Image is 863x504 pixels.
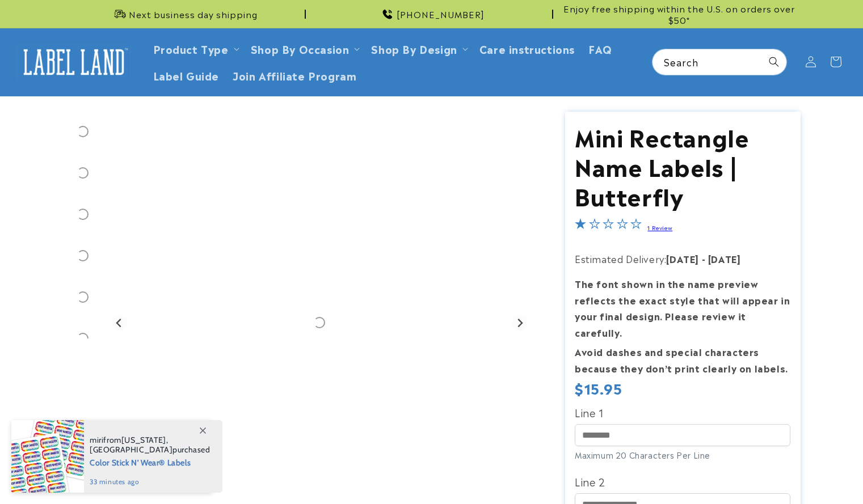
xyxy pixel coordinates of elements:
a: FAQ [582,35,619,62]
strong: Avoid dashes and special characters because they don’t print clearly on labels. [575,345,788,375]
a: Product Type [153,41,229,56]
span: Next business day shipping [129,9,258,20]
span: Join Affiliate Program [233,69,356,82]
summary: Shop By Design [364,35,472,62]
a: 1 Review [647,223,672,231]
div: Go to slide 6 [63,319,103,358]
strong: - [702,252,706,265]
span: Care instructions [479,42,575,55]
strong: [DATE] [708,252,741,265]
div: Go to slide 5 [63,277,103,317]
div: Go to slide 1 [63,112,103,151]
a: Join Affiliate Program [226,62,363,88]
strong: [DATE] [666,252,699,265]
span: Shop By Occasion [251,42,350,55]
a: Shop By Design [371,41,457,56]
img: Label Land [17,44,130,79]
div: Go to slide 4 [63,236,103,276]
summary: Product Type [146,35,244,62]
span: Enjoy free shipping within the U.S. on orders over $50* [558,3,801,25]
label: Line 1 [575,403,790,421]
span: FAQ [588,42,612,55]
button: Go to last slide [112,315,127,331]
button: Search [761,49,786,74]
a: Label Guide [146,62,226,88]
div: Go to slide 3 [63,194,103,234]
label: Line 2 [575,472,790,490]
button: Next slide [512,315,527,331]
p: Estimated Delivery: [575,251,790,267]
div: Maximum 20 Characters Per Line [575,449,790,461]
iframe: Gorgias live chat messenger [750,455,852,493]
span: from , purchased [90,435,211,455]
span: miri [90,435,103,445]
span: [PHONE_NUMBER] [397,9,485,20]
span: $15.95 [575,379,622,397]
span: Label Guide [153,69,220,82]
summary: Shop By Occasion [244,35,365,62]
div: Go to slide 2 [63,153,103,193]
h1: Mini Rectangle Name Labels | Butterfly [575,121,790,210]
a: Label Land [13,40,135,84]
span: [GEOGRAPHIC_DATA] [90,444,172,455]
span: 1.0-star overall rating [575,219,642,233]
span: [US_STATE] [121,435,166,445]
a: Care instructions [473,35,582,62]
strong: The font shown in the name preview reflects the exact style that will appear in your final design... [575,277,790,339]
